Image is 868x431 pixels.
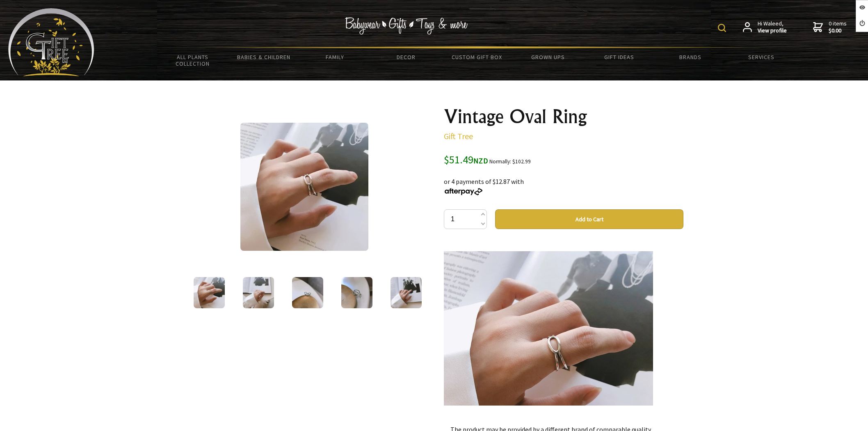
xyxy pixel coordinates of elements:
[228,48,299,66] a: Babies & Children
[718,24,726,32] img: product search
[391,277,422,308] img: Vintage Oval Ring
[8,8,94,76] img: Babyware - Gifts - Toys and more...
[829,27,847,34] strong: $0.00
[341,277,372,308] img: Vintage Oval Ring
[292,277,323,308] img: Vintage Oval Ring
[194,277,225,308] img: Vintage Oval Ring
[444,188,483,195] img: Afterpay
[444,131,473,141] a: Gift Tree
[240,123,368,251] img: Vintage Oval Ring
[157,48,228,72] a: All Plants Collection
[829,20,847,34] span: 0 items
[655,48,726,66] a: Brands
[743,20,787,34] a: Hi Waleed,View profile
[473,156,488,165] span: NZD
[345,17,468,34] img: Babywear - Gifts - Toys & more
[243,277,274,308] img: Vintage Oval Ring
[441,48,512,66] a: Custom Gift Box
[489,158,531,165] small: Normally: $102.99
[444,107,683,126] h1: Vintage Oval Ring
[726,48,797,66] a: Services
[444,167,683,196] div: or 4 payments of $12.87 with
[813,20,847,34] a: 0 items$0.00
[758,27,787,34] strong: View profile
[495,209,683,229] button: Add to Cart
[584,48,655,66] a: Gift Ideas
[513,48,584,66] a: Grown Ups
[299,48,370,66] a: Family
[370,48,441,66] a: Decor
[444,153,488,166] span: $51.49
[758,20,787,34] span: Hi Waleed,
